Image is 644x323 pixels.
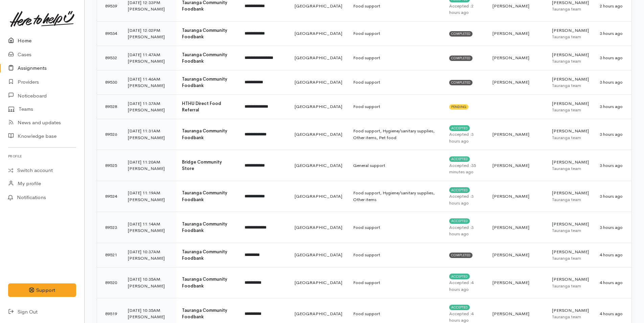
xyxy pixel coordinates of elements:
td: [DATE] 11:31AM [122,119,177,150]
td: [PERSON_NAME] [487,181,547,212]
time: 3 hours ago [600,193,623,199]
td: Food support [348,46,444,70]
div: [PERSON_NAME] [128,107,171,113]
div: Tauranga team [552,165,589,172]
div: [PERSON_NAME] [128,196,171,203]
div: Accepted : [449,162,482,175]
span: Accepted [449,187,470,193]
td: [PERSON_NAME] [487,21,547,46]
time: 4 hours ago [600,252,623,258]
td: [PERSON_NAME] [547,46,594,70]
b: HTHU Direct Food Referral [182,101,221,113]
time: 3 hours ago [600,104,623,109]
div: Tauranga team [552,196,589,203]
td: 89524 [97,181,122,212]
td: 89530 [97,70,122,94]
time: 2 hours ago [600,3,623,9]
span: Accepted [449,274,470,279]
div: Tauranga team [552,227,589,234]
span: Accepted [449,305,470,310]
td: [PERSON_NAME] [487,243,547,267]
td: [DATE] 11:20AM [122,150,177,181]
td: [PERSON_NAME] [547,212,594,243]
td: [GEOGRAPHIC_DATA] [289,94,348,119]
div: Tauranga team [552,134,589,141]
time: 3 hours ago [600,163,623,168]
td: Food support, Hygiene/sanitary supplies, Other items [348,181,444,212]
div: [PERSON_NAME] [128,6,171,13]
button: Support [8,283,76,297]
td: Food support, Hygiene/sanitary supplies, Other items, Pet food [348,119,444,150]
td: [DATE] 10:37AM [122,243,177,267]
span: Completed [449,31,473,37]
div: Tauranga team [552,314,589,320]
td: [DATE] 12:02PM [122,21,177,46]
td: 89525 [97,150,122,181]
div: Tauranga team [552,34,589,40]
td: [GEOGRAPHIC_DATA] [289,21,348,46]
div: Accepted : [449,279,482,293]
td: [PERSON_NAME] [487,119,547,150]
td: [PERSON_NAME] [547,267,594,298]
div: Accepted : [449,131,482,144]
b: Tauranga Community Foodbank [182,221,227,234]
td: 89526 [97,119,122,150]
time: 4 hours ago [600,280,623,285]
td: Food support [348,70,444,94]
span: Completed [449,253,473,258]
b: Tauranga Community Foodbank [182,307,227,320]
td: 89520 [97,267,122,298]
b: Tauranga Community Foodbank [182,27,227,40]
td: 89532 [97,46,122,70]
span: Completed [449,80,473,85]
b: Bridge Community Store [182,159,222,172]
td: [PERSON_NAME] [487,267,547,298]
b: Tauranga Community Foodbank [182,276,227,289]
div: Accepted : [449,224,482,237]
td: [DATE] 11:47AM [122,46,177,70]
div: Tauranga team [552,82,589,89]
td: [DATE] 10:35AM [122,267,177,298]
b: Tauranga Community Foodbank [182,128,227,141]
div: [PERSON_NAME] [128,165,171,172]
b: Tauranga Community Foodbank [182,249,227,261]
td: [DATE] 11:46AM [122,70,177,94]
td: [GEOGRAPHIC_DATA] [289,181,348,212]
td: [DATE] 11:19AM [122,181,177,212]
h6: Profile [8,152,76,161]
span: Pending [449,104,468,110]
td: [PERSON_NAME] [547,119,594,150]
td: [PERSON_NAME] [487,150,547,181]
div: [PERSON_NAME] [128,34,171,40]
b: Tauranga Community Foodbank [182,52,227,64]
time: 4 hours ago [600,311,623,317]
time: 3 hours ago [600,79,623,85]
td: Food support [348,21,444,46]
td: Food support [348,267,444,298]
td: [PERSON_NAME] [487,46,547,70]
time: 3 hours ago [449,193,474,206]
td: 89521 [97,243,122,267]
div: [PERSON_NAME] [128,82,171,89]
td: Food support [348,212,444,243]
time: 3 hours ago [600,30,623,36]
time: 3 hours ago [449,131,474,144]
td: 89523 [97,212,122,243]
div: Accepted : [449,3,482,16]
td: [GEOGRAPHIC_DATA] [289,243,348,267]
td: [GEOGRAPHIC_DATA] [289,150,348,181]
td: [GEOGRAPHIC_DATA] [289,212,348,243]
div: Tauranga team [552,58,589,65]
time: 3 hours ago [600,224,623,230]
td: [GEOGRAPHIC_DATA] [289,119,348,150]
time: 3 hours ago [600,55,623,61]
td: Food support [348,243,444,267]
span: Accepted [449,218,470,224]
td: [GEOGRAPHIC_DATA] [289,70,348,94]
div: Tauranga team [552,255,589,262]
b: Tauranga Community Foodbank [182,76,227,89]
td: 89534 [97,21,122,46]
td: [PERSON_NAME] [547,70,594,94]
td: Food support [348,94,444,119]
div: [PERSON_NAME] [128,283,171,289]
